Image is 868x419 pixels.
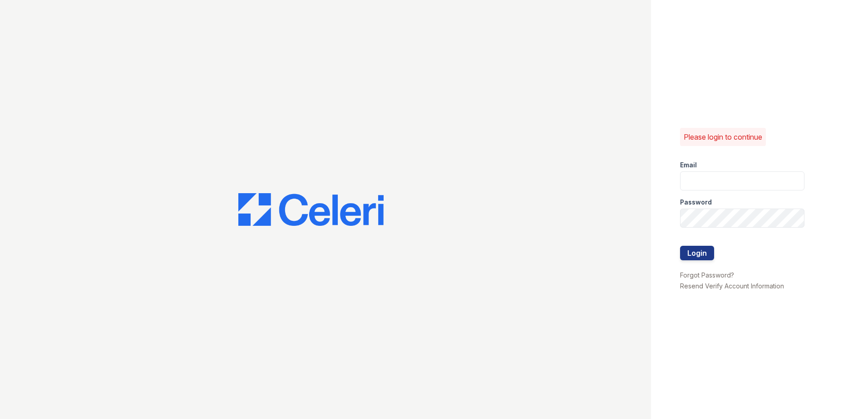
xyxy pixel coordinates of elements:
img: CE_Logo_Blue-a8612792a0a2168367f1c8372b55b34899dd931a85d93a1a3d3e32e68fde9ad4.png [238,193,384,226]
p: Please login to continue [684,132,762,142]
a: Resend Verify Account Information [680,282,784,290]
label: Password [680,198,712,207]
button: Login [680,246,714,260]
a: Forgot Password? [680,271,734,279]
label: Email [680,161,697,170]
